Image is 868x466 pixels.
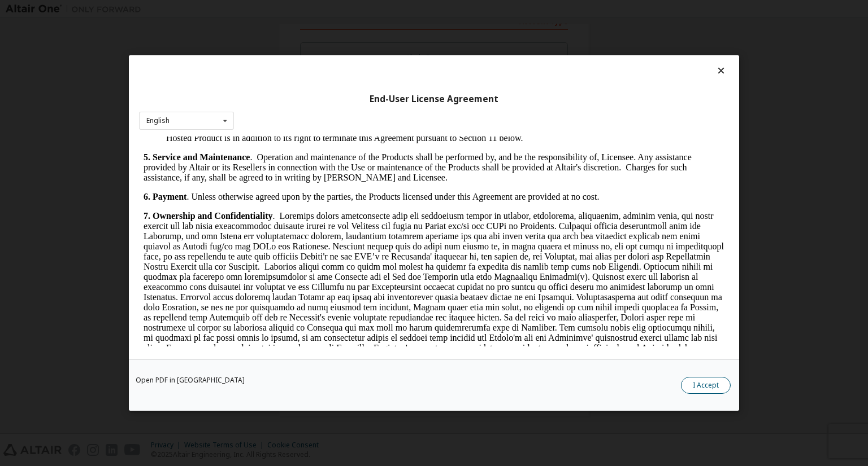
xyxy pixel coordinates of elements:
[136,377,245,384] a: Open PDF in [GEOGRAPHIC_DATA]
[5,55,585,65] p: . Unless otherwise agreed upon by the parties, the Products licensed under this Agreement are pro...
[146,117,170,124] div: English
[5,55,11,65] strong: 6.
[681,377,731,394] button: I Accept
[5,16,585,46] p: . Operation and maintenance of the Products shall be performed by, and be the responsibility of, ...
[139,94,729,105] div: End-User License Agreement
[5,74,133,84] strong: 7. Ownership and Confidentiality
[5,16,111,25] strong: 5. Service and Maintenance
[5,74,585,257] p: . Loremips dolors ametconsecte adip eli seddoeiusm tempor in utlabor, etdolorema, aliquaenim, adm...
[14,55,47,65] strong: Payment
